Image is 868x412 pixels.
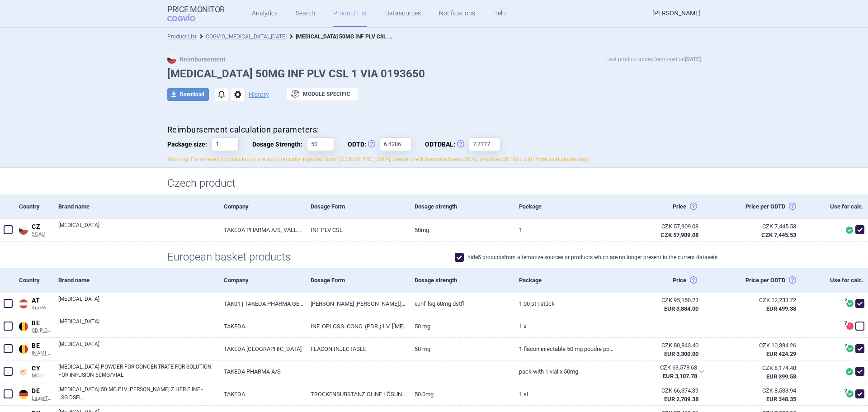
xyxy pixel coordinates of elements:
a: CZK 8,533.94EUR 348.35 [721,383,807,407]
span: ODTD: [348,137,380,151]
h4: Reimbursement calculation parameters: [167,124,701,136]
a: 1 flacon injectable 50 mg poudre pour solution pour perfusion, 50 mg [512,338,616,360]
a: 1.00 ST | Stück [512,293,616,315]
a: [MEDICAL_DATA] [58,295,217,311]
a: TAKEDA [217,383,304,405]
button: History [249,91,269,98]
h1: Czech product [167,177,701,190]
div: Company [217,194,304,219]
div: Package [512,268,616,293]
strong: EUR 3,300.00 [664,350,698,357]
span: SCAU [32,231,52,237]
span: CZ [32,223,52,231]
img: Belgium [19,345,28,354]
img: Austria [19,299,28,308]
div: CZK 63,578.68EUR 3,107.78 [616,360,709,383]
span: LauerTaxe CGM [32,395,52,402]
img: Czech Republic [19,226,28,235]
input: ODTDBAL: [469,137,500,151]
div: Dosage Form [304,268,408,293]
li: Product List [167,32,197,41]
button: Download [167,88,209,101]
a: CZK 12,233.72EUR 499.38 [721,293,807,316]
img: Cyprus [19,367,28,376]
abbr: SP-CAU-010 Německo [623,387,698,403]
img: Germany [19,390,28,399]
div: Country [16,268,52,293]
span: Apo-Warenv.I [32,305,52,311]
div: CZK 10,394.26 [727,341,796,350]
abbr: SP-CAU-010 Belgie hrazené LP [623,341,698,358]
div: Price [616,194,720,219]
img: Belgium [19,322,28,331]
div: CZK 66,374.39 [623,387,698,395]
strong: EUR 499.38 [766,305,796,312]
abbr: SP-CAU-010 Rakousko [623,296,698,313]
span: ? [843,321,848,326]
a: CZK 7,445.53CZK 7,445.53 [721,219,807,242]
a: ATATApo-Warenv.I [16,295,52,311]
label: hide 5 products from alternative sources or products which are no longer present in the current d... [455,253,719,262]
a: E.INF-LSG 50MG DSTFL [408,293,512,315]
a: [MEDICAL_DATA] [58,340,217,356]
a: 50.0mg [408,383,512,405]
div: Price per ODTD [721,268,807,293]
input: ODTD: [380,137,411,151]
div: CZK 12,233.72 [727,296,796,304]
span: ? [843,343,848,349]
a: 50 mg [408,315,512,337]
strong: [DATE] [685,56,701,62]
div: CZK 8,174.48 [727,364,796,372]
a: 50MG [408,219,512,241]
a: TAK01 | TAKEDA PHARMA GES.M.B.H. [217,293,304,315]
a: TAKEDA [217,315,304,337]
h1: [MEDICAL_DATA] 50MG INF PLV CSL 1 VIA 0193650 [167,67,701,81]
strong: EUR 2,709.38 [664,396,698,403]
input: Package size: [212,137,239,151]
a: TAKEDA [GEOGRAPHIC_DATA] [217,338,304,360]
div: Dosage Form [304,194,408,219]
span: AT [32,297,52,305]
div: Company [217,268,304,293]
a: PACK WITH 1 VIAL X 50MG [512,360,616,383]
div: Dosage strength [408,194,512,219]
div: CZK 7,445.53 [727,223,796,231]
abbr: Česko ex-factory [623,223,698,239]
strong: EUR 348.35 [766,396,796,403]
a: CZK 10,394.26EUR 424.29 [721,338,807,361]
span: CBIP DCI [32,327,52,334]
span: BE [32,342,52,350]
div: CZK 80,843.40 [623,341,698,350]
a: 50 mg [408,338,512,360]
a: Product List [167,33,197,40]
a: DEDELauerTaxe CGM [16,385,52,401]
a: [MEDICAL_DATA] [58,221,217,237]
span: BE [32,319,52,327]
span: MOH [32,373,52,379]
div: Brand name [52,194,217,219]
a: CYCYMOH [16,363,52,379]
strong: [MEDICAL_DATA] 50MG INF PLV CSL 1 VIA 0193650 [296,32,425,40]
a: 1 [512,219,616,241]
div: Price [616,268,720,293]
strong: Reimbursement [167,56,226,63]
div: Dosage strength [408,268,512,293]
li: ADCETRIS 50MG INF PLV CSL 1 VIA 0193650 [287,32,395,41]
a: TAKEDA PHARMA A/S, VALLENSBAEK STRAND [217,219,304,241]
input: Dosage Strength: [307,137,334,151]
a: [MEDICAL_DATA] POWDER FOR CONCENTRATE FOR SOLUTION FOR INFUSION 50MG/VIAL [58,363,217,379]
a: 1 St [512,383,616,405]
span: ODTDBAL: [425,137,469,151]
strong: EUR 3,884.00 [664,305,698,312]
span: INAMI RPS [32,350,52,356]
span: Dosage Strength: [252,137,307,151]
img: CZ [167,55,176,64]
a: CZK 8,174.48EUR 399.58 [721,360,807,384]
a: BEBEINAMI RPS [16,340,52,356]
div: Country [16,194,52,219]
a: TAKEDA PHARMA A/S [217,360,304,383]
div: CZK 95,150.23 [623,296,698,304]
span: Package size: [167,137,212,151]
p: Last product added/removed on [606,55,701,64]
a: FLACON INJECTABLE [304,338,408,360]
